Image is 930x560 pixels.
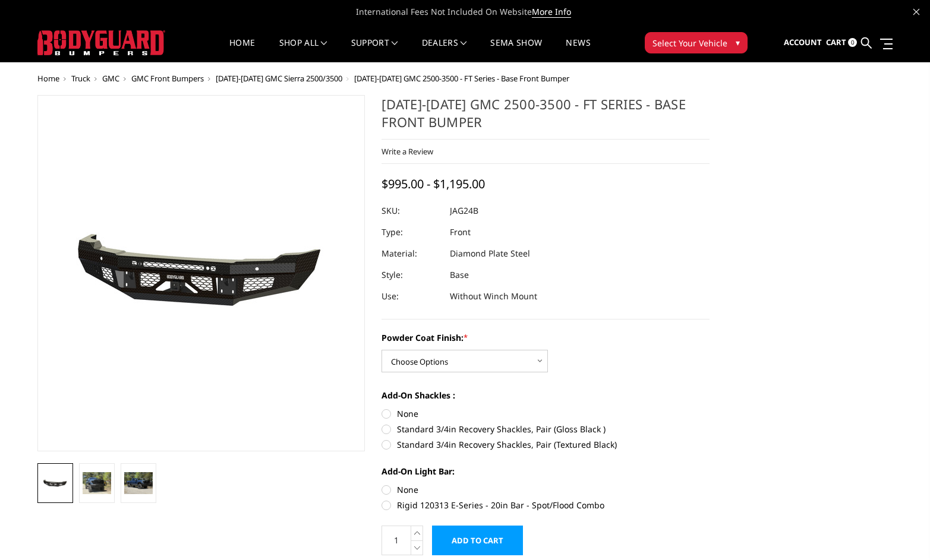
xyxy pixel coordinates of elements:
[784,37,822,48] span: Account
[784,27,822,59] a: Account
[826,27,857,59] a: Cart 0
[382,331,710,344] label: Powder Coat Finish:
[124,472,153,493] img: 2024-2025 GMC 2500-3500 - FT Series - Base Front Bumper
[382,222,441,243] dt: Type:
[382,286,441,307] dt: Use:
[102,73,119,84] a: GMC
[432,526,523,555] input: Add to Cart
[71,73,90,84] a: Truck
[382,264,441,286] dt: Style:
[382,465,710,477] label: Add-On Light Bar:
[37,95,365,451] a: 2024-2025 GMC 2500-3500 - FT Series - Base Front Bumper
[450,222,471,243] dd: Front
[532,6,571,18] a: More Info
[382,499,710,511] label: Rigid 120313 E-Series - 20in Bar - Spot/Flood Combo
[382,438,710,451] label: Standard 3/4in Recovery Shackles, Pair (Textured Black)
[382,200,441,222] dt: SKU:
[131,73,204,84] a: GMC Front Bumpers
[422,39,467,62] a: Dealers
[736,36,740,49] span: ▾
[354,73,569,84] span: [DATE]-[DATE] GMC 2500-3500 - FT Series - Base Front Bumper
[229,39,255,62] a: Home
[566,39,590,62] a: News
[382,243,441,264] dt: Material:
[41,477,70,491] img: 2024-2025 GMC 2500-3500 - FT Series - Base Front Bumper
[52,204,349,343] img: 2024-2025 GMC 2500-3500 - FT Series - Base Front Bumper
[826,37,846,48] span: Cart
[450,243,530,264] dd: Diamond Plate Steel
[382,95,710,140] h1: [DATE]-[DATE] GMC 2500-3500 - FT Series - Base Front Bumper
[382,407,710,420] label: None
[382,423,710,435] label: Standard 3/4in Recovery Shackles, Pair (Gloss Black )
[382,483,710,496] label: None
[83,472,111,493] img: 2024-2025 GMC 2500-3500 - FT Series - Base Front Bumper
[382,146,433,157] a: Write a Review
[450,200,478,222] dd: JAG24B
[382,389,710,401] label: Add-On Shackles :
[490,39,542,62] a: SEMA Show
[382,176,485,192] span: $995.00 - $1,195.00
[216,73,342,84] a: [DATE]-[DATE] GMC Sierra 2500/3500
[351,39,398,62] a: Support
[450,264,469,286] dd: Base
[37,30,165,55] img: BODYGUARD BUMPERS
[652,37,727,49] span: Select Your Vehicle
[279,39,327,62] a: shop all
[848,38,857,47] span: 0
[37,73,59,84] a: Home
[645,32,748,53] button: Select Your Vehicle
[450,286,537,307] dd: Without Winch Mount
